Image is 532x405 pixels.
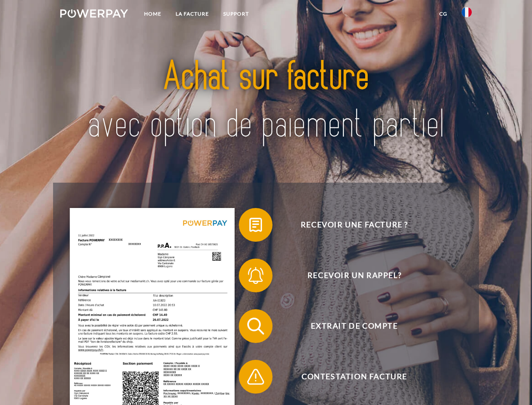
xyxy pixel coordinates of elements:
[137,6,168,22] a: Home
[239,208,458,242] button: Recevoir une facture ?
[251,259,457,292] span: Recevoir un rappel?
[60,9,128,18] img: logo-powerpay-white.svg
[168,6,216,22] a: LA FACTURE
[245,366,266,387] img: qb_warning.svg
[239,360,458,394] button: Contestation Facture
[239,259,458,292] button: Recevoir un rappel?
[216,6,256,22] a: Support
[245,214,266,235] img: qb_bill.svg
[80,40,452,162] img: title-powerpay_fr.svg
[251,360,457,394] span: Contestation Facture
[251,309,457,343] span: Extrait de compte
[245,316,266,337] img: qb_search.svg
[432,6,454,22] a: CG
[245,265,266,286] img: qb_bell.svg
[239,309,458,343] button: Extrait de compte
[251,208,457,242] span: Recevoir une facture ?
[462,7,472,17] img: fr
